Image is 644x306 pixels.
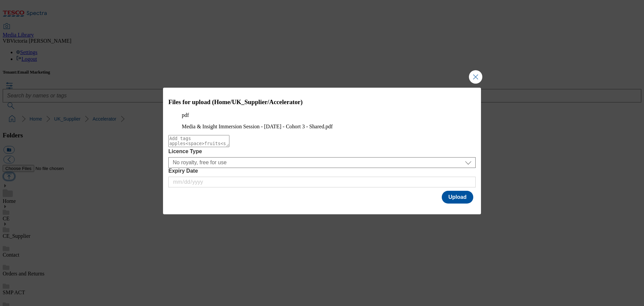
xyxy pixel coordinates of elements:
[182,112,462,118] p: pdf
[168,98,476,106] h3: Files for upload (Home/UK_Supplier/Accelerator)
[168,148,476,155] label: Licence Type
[163,88,481,214] div: Modal
[442,191,473,204] button: Upload
[168,168,476,174] label: Expiry Date
[182,124,462,130] figcaption: Media & Insight Immersion Session - [DATE] - Cohort 3 - Shared.pdf
[469,70,482,84] button: Close Modal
